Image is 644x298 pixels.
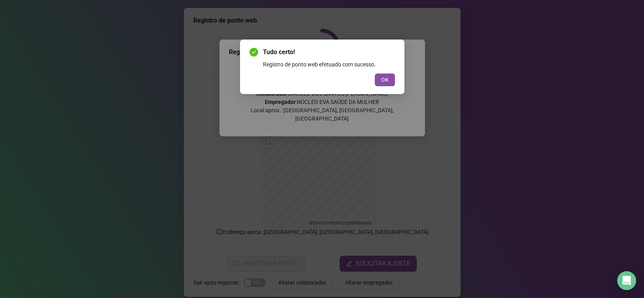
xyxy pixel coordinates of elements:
[375,74,395,86] button: OK
[263,60,395,69] div: Registro de ponto web efetuado com sucesso.
[263,47,395,57] span: Tudo certo!
[617,271,636,290] div: Open Intercom Messenger
[249,48,258,57] span: check-circle
[381,75,389,84] span: OK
